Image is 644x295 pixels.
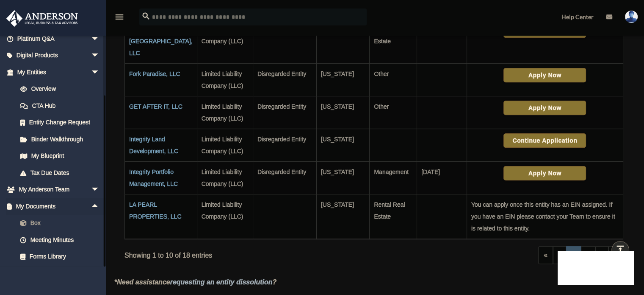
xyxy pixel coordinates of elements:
td: Limited Liability Company (LLC) [197,63,253,96]
td: Management [370,161,417,194]
td: [US_STATE] [316,63,369,96]
td: Limited Liability Company (LLC) [197,96,253,129]
a: 1 [566,246,581,264]
a: 2 [581,246,596,264]
td: [US_STATE] [316,194,369,239]
a: Tax Due Dates [12,164,108,181]
a: Forms Library [12,248,112,265]
button: Continue Application [503,133,586,148]
i: vertical_align_top [615,244,625,255]
span: arrow_drop_up [91,198,108,215]
span: arrow_drop_down [91,30,108,48]
td: Disregarded Entity [253,161,316,194]
td: Other [370,63,417,96]
td: [PERSON_NAME][GEOGRAPHIC_DATA], LLC [125,19,197,63]
a: Overview [12,81,104,98]
a: Entity Change Request [12,114,108,131]
img: User Pic [625,11,638,23]
em: *Need assistance ? [114,278,276,286]
td: Rental Real Estate [370,194,417,239]
i: menu [114,12,124,22]
td: You can apply once this entity has an EIN assigned. If you have an EIN please contact your Team t... [467,194,623,239]
a: First [538,246,553,264]
i: search [141,11,151,21]
a: requesting an entity dissolution [170,278,273,286]
div: Showing 1 to 10 of 18 entries [124,246,368,261]
td: [DATE] [417,161,467,194]
a: CTA Hub [12,97,108,114]
a: My Documentsarrow_drop_up [6,198,112,215]
a: Box [12,215,112,232]
a: My Anderson Teamarrow_drop_down [6,181,112,198]
a: Notarize [12,265,112,282]
a: menu [114,15,124,22]
span: arrow_drop_down [91,64,108,81]
img: Anderson Advisors Platinum Portal [4,10,80,27]
td: Limited Liability Company (LLC) [197,161,253,194]
a: Digital Productsarrow_drop_down [6,47,112,64]
a: vertical_align_top [611,241,629,259]
a: Next [595,246,608,264]
td: Disregarded Entity [253,19,316,63]
td: Limited Liability Company (LLC) [197,129,253,161]
td: Rental Real Estate [370,19,417,63]
td: Other [370,96,417,129]
button: Apply Now [503,101,586,115]
button: Apply Now [503,68,586,82]
a: Previous [553,246,566,264]
td: Disregarded Entity [253,96,316,129]
td: Limited Liability Company (LLC) [197,19,253,63]
a: Binder Walkthrough [12,131,108,148]
td: [US_STATE] [316,19,369,63]
a: Last [608,246,623,264]
td: Limited Liability Company (LLC) [197,194,253,239]
td: [US_STATE] [316,96,369,129]
a: Meeting Minutes [12,231,112,248]
span: arrow_drop_down [91,181,108,199]
td: Integrity Land Development, LLC [125,129,197,161]
td: Integrity Portfolio Management, LLC [125,161,197,194]
td: [US_STATE] [316,161,369,194]
span: arrow_drop_down [91,47,108,65]
a: My Blueprint [12,148,108,165]
td: LA PEARL PROPERTIES, LLC [125,194,197,239]
a: My Entitiesarrow_drop_down [6,64,108,81]
a: Platinum Q&Aarrow_drop_down [6,30,112,47]
button: Apply Now [503,166,586,180]
td: Fork Paradise, LLC [125,63,197,96]
td: [US_STATE] [316,129,369,161]
td: GET AFTER IT, LLC [125,96,197,129]
td: Disregarded Entity [253,63,316,96]
td: Disregarded Entity [253,129,316,161]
